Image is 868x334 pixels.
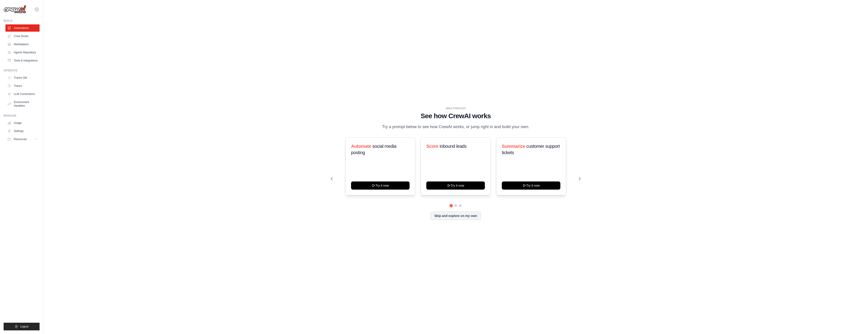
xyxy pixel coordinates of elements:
img: Logo [4,5,26,14]
div: Manage [4,114,40,118]
button: Try it now [426,181,485,190]
span: Summarize [502,144,525,149]
button: Try it now [351,181,410,190]
span: Resources [14,137,27,141]
a: Marketplace [5,41,40,48]
button: Logout [4,323,40,330]
a: Usage [5,119,40,127]
span: Score [426,144,439,149]
div: Build [4,19,40,23]
a: Tools & Integrations [5,57,40,64]
h1: See how CrewAI works [331,112,580,120]
span: social media posting [351,144,396,155]
a: Traces Old [5,74,40,81]
a: Traces [5,82,40,89]
div: WALKTHROUGH [331,107,580,110]
a: LLM Connections [5,90,40,98]
span: Automate [351,144,371,149]
a: Automations [5,24,40,32]
div: Operate [4,69,40,72]
button: Resources [5,136,40,143]
a: Environment Variables [5,99,40,109]
a: Crew Studio [5,33,40,40]
a: Agents Repository [5,49,40,56]
button: Skip and explore on my own [430,212,481,220]
span: Logout [20,325,28,328]
span: customer support tickets [502,144,560,155]
a: Settings [5,127,40,135]
button: Try it now [502,181,560,190]
p: Try a prompt below to see how CrewAI works, or jump right in and build your own. [380,124,532,130]
span: inbound leads [440,144,467,149]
